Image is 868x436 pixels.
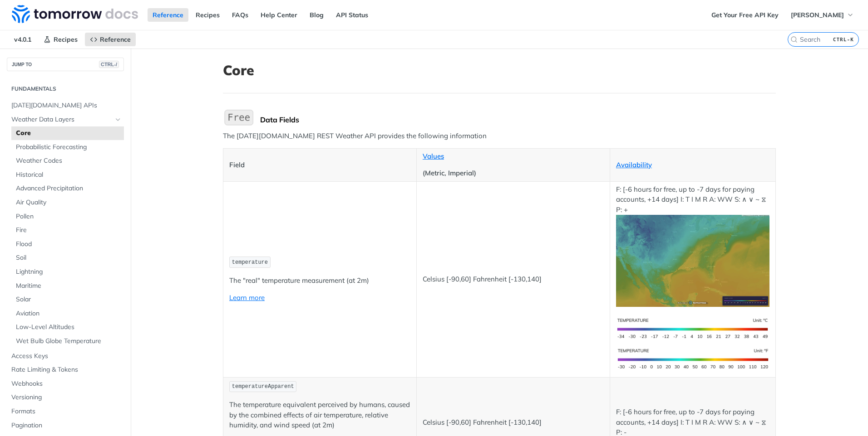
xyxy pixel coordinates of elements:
[16,253,122,262] span: Soil
[232,383,294,390] span: temperatureApparent
[11,320,124,334] a: Low-Level Altitudes
[16,129,122,138] span: Core
[16,295,122,304] span: Solar
[16,281,122,291] span: Maritime
[16,267,122,276] span: Lightning
[16,337,122,346] span: Wet Bulb Globe Temperature
[616,256,769,265] span: Expand image
[423,417,604,428] p: Celsius [-90,60] Fahrenheit [-130,140]
[616,324,769,332] span: Expand image
[11,140,124,154] a: Probabilistic Forecasting
[232,259,268,266] span: temperature
[191,8,225,22] a: Recipes
[229,276,410,286] p: The "real" temperature measurement (at 2m)
[16,226,122,235] span: Fire
[16,323,122,332] span: Low-Level Altitudes
[256,8,302,22] a: Help Center
[99,61,119,68] span: CTRL-/
[831,35,856,44] kbd: CTRL-K
[229,400,410,431] p: The temperature equivalent perceived by humans, caused by the combined effects of air temperature...
[260,115,776,124] div: Data Fields
[11,407,122,416] span: Formats
[11,293,124,306] a: Solar
[786,8,859,22] button: [PERSON_NAME]
[11,210,124,223] a: Pollen
[423,168,604,179] p: (Metric, Imperial)
[706,8,784,22] a: Get Your Free API Key
[223,131,776,141] p: The [DATE][DOMAIN_NAME] REST Weather API provides the following information
[11,365,122,374] span: Rate Limiting & Tokens
[39,33,83,46] a: Recipes
[229,160,410,170] p: Field
[16,309,122,318] span: Aviation
[616,160,652,169] a: Availability
[7,405,124,418] a: Formats
[16,240,122,249] span: Flood
[11,421,122,430] span: Pagination
[331,8,373,22] a: API Status
[223,62,776,78] h1: Core
[11,265,124,279] a: Lightning
[11,223,124,237] a: Fire
[11,101,122,110] span: [DATE][DOMAIN_NAME] APIs
[616,184,769,307] p: F: [-6 hours for free, up to -7 days for paying accounts, +14 days] I: T I M R A: WW S: ∧ ∨ ~ ⧖ P: +
[11,182,124,195] a: Advanced Precipitation
[7,377,124,391] a: Webhooks
[7,113,124,126] a: Weather Data LayersHide subpages for Weather Data Layers
[100,35,131,44] span: Reference
[423,274,604,285] p: Celsius [-90,60] Fahrenheit [-130,140]
[616,354,769,363] span: Expand image
[16,170,122,179] span: Historical
[11,379,122,388] span: Webhooks
[790,36,798,43] svg: Search
[7,58,124,71] button: JUMP TOCTRL-/
[12,5,138,23] img: Tomorrow.io Weather API Docs
[11,352,122,361] span: Access Keys
[148,8,188,22] a: Reference
[423,152,444,160] a: Values
[16,156,122,165] span: Weather Codes
[7,85,124,93] h2: Fundamentals
[54,35,78,44] span: Recipes
[227,8,253,22] a: FAQs
[11,334,124,348] a: Wet Bulb Globe Temperature
[7,363,124,377] a: Rate Limiting & Tokens
[9,33,36,46] span: v4.0.1
[7,99,124,112] a: [DATE][DOMAIN_NAME] APIs
[11,237,124,251] a: Flood
[11,393,122,402] span: Versioning
[11,251,124,265] a: Soil
[114,116,122,123] button: Hide subpages for Weather Data Layers
[7,391,124,404] a: Versioning
[16,198,122,207] span: Air Quality
[11,279,124,293] a: Maritime
[791,11,844,19] span: [PERSON_NAME]
[11,168,124,182] a: Historical
[11,307,124,320] a: Aviation
[16,143,122,152] span: Probabilistic Forecasting
[11,154,124,168] a: Weather Codes
[11,126,124,140] a: Core
[16,184,122,193] span: Advanced Precipitation
[11,115,112,124] span: Weather Data Layers
[7,419,124,432] a: Pagination
[16,212,122,221] span: Pollen
[11,196,124,209] a: Air Quality
[229,293,265,302] a: Learn more
[305,8,329,22] a: Blog
[7,349,124,363] a: Access Keys
[85,33,136,46] a: Reference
